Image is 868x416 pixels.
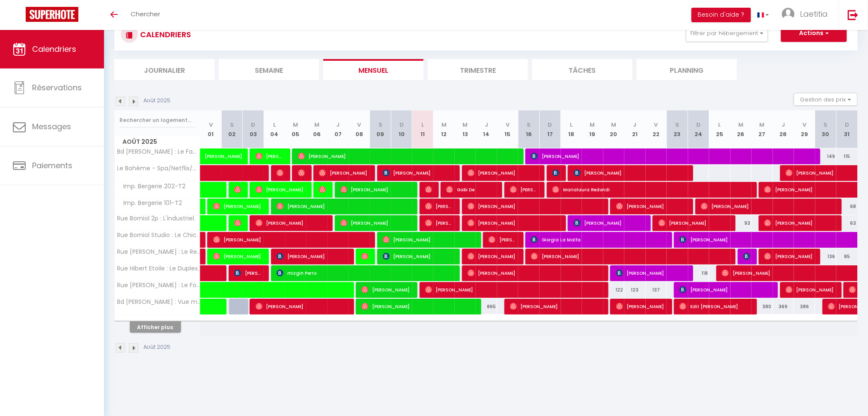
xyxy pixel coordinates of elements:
[230,121,234,129] abbr: S
[803,121,807,129] abbr: V
[739,121,744,129] abbr: M
[531,232,667,248] span: Giorgia La Malfa
[340,215,412,231] span: [PERSON_NAME]
[433,110,455,149] th: 12
[794,110,815,149] th: 29
[32,82,82,93] span: Réservations
[824,121,828,129] abbr: S
[845,121,849,129] abbr: D
[425,181,433,198] span: [PERSON_NAME]
[298,165,305,181] span: [PERSON_NAME]
[848,9,859,20] img: logout
[209,121,213,129] abbr: V
[686,25,768,42] button: Filtrer par hébergement
[675,121,679,129] abbr: S
[836,149,858,164] div: 115
[379,121,382,129] abbr: S
[131,9,160,18] span: Chercher
[815,149,837,164] div: 149
[116,249,202,255] span: Rue [PERSON_NAME] : Le Relax.
[688,265,710,281] div: 118
[794,93,858,106] button: Gestion des prix
[815,110,837,149] th: 30
[32,44,76,54] span: Calendriers
[130,321,181,333] button: Afficher plus
[506,121,510,129] abbr: V
[468,165,539,181] span: [PERSON_NAME]
[221,110,243,149] th: 02
[213,232,370,248] span: [PERSON_NAME]
[574,215,645,231] span: [PERSON_NAME]
[285,110,307,149] th: 05
[692,8,751,22] button: Besoin d'aide ?
[782,8,795,21] img: ...
[764,248,814,264] span: [PERSON_NAME]
[518,110,540,149] th: 16
[743,248,751,264] span: [PERSON_NAME]
[667,110,688,149] th: 23
[570,121,573,129] abbr: L
[383,248,454,264] span: [PERSON_NAME]
[616,265,688,281] span: [PERSON_NAME]
[463,121,468,129] abbr: M
[264,110,285,149] th: 04
[731,110,752,149] th: 26
[319,181,326,198] span: [PERSON_NAME]
[422,121,424,129] abbr: L
[616,198,688,214] span: [PERSON_NAME]
[510,181,539,198] span: [PERSON_NAME]
[116,299,202,305] span: Bd [PERSON_NAME] : Vue mer Panoramique.
[234,215,242,231] span: [PERSON_NAME]
[256,298,349,315] span: [PERSON_NAME]
[116,149,202,155] span: Bd [PERSON_NAME] : Le Familial.
[786,165,865,181] span: [PERSON_NAME]
[782,121,785,129] abbr: J
[800,9,828,19] span: Laetitia
[510,298,603,315] span: [PERSON_NAME]
[277,265,455,281] span: mizgin Perto
[200,110,222,149] th: 01
[277,198,412,214] span: [PERSON_NAME]
[531,248,731,264] span: [PERSON_NAME]
[340,181,412,198] span: [PERSON_NAME]
[786,282,836,298] span: [PERSON_NAME]
[815,249,837,264] div: 136
[680,282,773,298] span: [PERSON_NAME]
[468,265,603,281] span: [PERSON_NAME]
[731,215,752,231] div: 93
[611,121,616,129] abbr: M
[646,110,667,149] th: 22
[234,265,263,281] span: [PERSON_NAME]
[760,121,765,129] abbr: M
[781,25,847,42] button: Actions
[383,165,454,181] span: [PERSON_NAME]
[836,249,858,264] div: 85
[836,199,858,214] div: 68
[485,121,488,129] abbr: J
[213,198,263,214] span: [PERSON_NAME]
[590,121,595,129] abbr: M
[532,59,632,80] li: Tâches
[32,160,72,171] span: Paiements
[26,7,78,22] img: Super Booking
[709,110,731,149] th: 25
[489,232,517,248] span: [PERSON_NAME]
[32,121,71,132] span: Messages
[476,110,497,149] th: 14
[752,110,773,149] th: 27
[836,215,858,231] div: 63
[582,110,603,149] th: 19
[603,110,625,149] th: 20
[357,121,361,129] abbr: V
[328,110,349,149] th: 07
[654,121,658,129] abbr: V
[361,298,476,315] span: [PERSON_NAME]
[722,265,860,281] span: [PERSON_NAME]
[531,148,817,164] span: [PERSON_NAME]
[441,121,447,129] abbr: M
[383,232,476,248] span: [PERSON_NAME]
[213,248,263,264] span: [PERSON_NAME]
[637,59,737,80] li: Planning
[552,165,560,181] span: [PERSON_NAME]
[412,110,434,149] th: 11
